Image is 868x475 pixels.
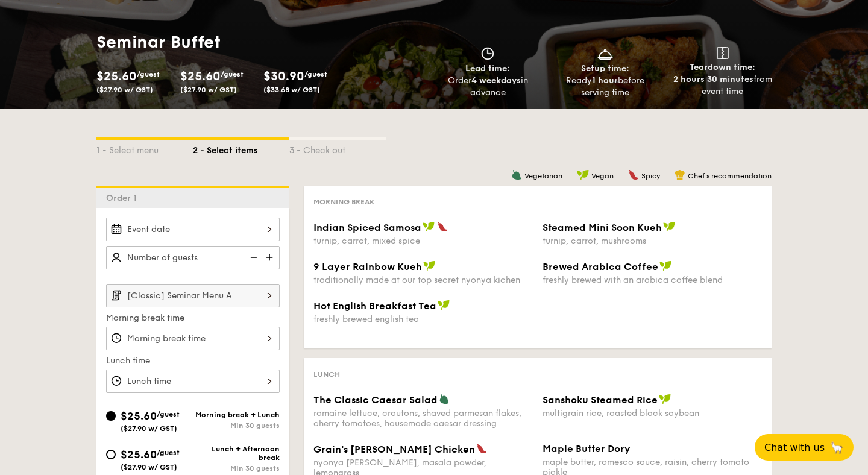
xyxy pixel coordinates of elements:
img: icon-vegetarian.fe4039eb.svg [439,394,450,404]
img: icon-vegan.f8ff3823.svg [659,394,671,404]
div: 1 - Select menu [96,140,193,157]
div: romaine lettuce, croutons, shaved parmesan flakes, cherry tomatoes, housemade caesar dressing [313,408,533,429]
img: icon-spicy.37a8142b.svg [628,169,639,180]
img: icon-chef-hat.a58ddaea.svg [675,169,685,180]
span: $30.90 [263,69,304,84]
span: 9 Layer Rainbow Kueh [313,261,422,272]
label: Morning break time [106,312,280,324]
img: icon-clock.2db775ea.svg [479,47,497,60]
strong: 2 hours 30 minutes [673,74,753,84]
img: icon-vegan.f8ff3823.svg [423,221,435,232]
div: Min 30 guests [193,421,280,430]
span: Maple Butter Dory [542,443,631,455]
div: 2 - Select items [193,140,289,157]
input: $25.60/guest($27.90 w/ GST)Lunch + Afternoon breakMin 30 guests [106,450,116,459]
span: Grain's [PERSON_NAME] Chicken [313,444,475,455]
img: icon-chevron-right.3c0dfbd6.svg [259,284,280,307]
span: Morning break [313,198,374,206]
label: Lunch time [106,355,280,367]
span: Indian Spiced Samosa [313,222,421,233]
div: traditionally made at our top secret nyonya kichen [313,275,533,285]
span: Brewed Arabica Coffee [542,261,658,272]
span: Teardown time: [690,62,755,72]
img: icon-spicy.37a8142b.svg [476,443,487,454]
img: icon-spicy.37a8142b.svg [437,221,448,232]
span: Chef's recommendation [688,172,772,180]
span: Spicy [641,172,660,180]
span: Sanshoku Steamed Rice [542,394,658,406]
div: 3 - Check out [289,140,386,157]
input: Event date [106,218,280,241]
img: icon-vegetarian.fe4039eb.svg [511,169,522,180]
h1: Seminar Buffet [96,31,338,53]
span: ($27.90 w/ GST) [121,463,177,471]
img: icon-vegan.f8ff3823.svg [577,169,589,180]
span: ($33.68 w/ GST) [263,86,320,94]
span: $25.60 [121,409,157,423]
span: $25.60 [121,448,157,461]
span: 🦙 [829,441,844,455]
span: Chat with us [764,442,825,453]
span: $25.60 [96,69,137,84]
span: Order 1 [106,193,142,203]
span: /guest [304,70,327,78]
div: freshly brewed english tea [313,314,533,324]
img: icon-vegan.f8ff3823.svg [423,260,435,271]
input: $25.60/guest($27.90 w/ GST)Morning break + LunchMin 30 guests [106,411,116,421]
img: icon-teardown.65201eee.svg [717,47,729,59]
span: /guest [137,70,160,78]
strong: 4 weekdays [471,75,521,86]
span: ($27.90 w/ GST) [121,424,177,433]
div: Order in advance [434,75,542,99]
img: icon-vegan.f8ff3823.svg [663,221,675,232]
div: Min 30 guests [193,464,280,473]
span: Setup time: [581,63,629,74]
div: Ready before serving time [552,75,659,99]
span: Hot English Breakfast Tea [313,300,436,312]
span: The Classic Caesar Salad [313,394,438,406]
div: freshly brewed with an arabica coffee blend [542,275,762,285]
span: $25.60 [180,69,221,84]
div: Lunch + Afternoon break [193,445,280,462]
div: multigrain rice, roasted black soybean [542,408,762,418]
span: Vegetarian [524,172,562,180]
span: ($27.90 w/ GST) [180,86,237,94]
img: icon-reduce.1d2dbef1.svg [244,246,262,269]
img: icon-add.58712e84.svg [262,246,280,269]
input: Number of guests [106,246,280,269]
div: from event time [668,74,776,98]
span: /guest [157,410,180,418]
div: turnip, carrot, mushrooms [542,236,762,246]
span: Lunch [313,370,340,379]
img: icon-vegan.f8ff3823.svg [438,300,450,310]
span: /guest [157,448,180,457]
input: Lunch time [106,370,280,393]
span: Lead time: [465,63,510,74]
input: Morning break time [106,327,280,350]
span: Steamed Mini Soon Kueh [542,222,662,233]
span: Vegan [591,172,614,180]
div: Morning break + Lunch [193,411,280,419]
div: turnip, carrot, mixed spice [313,236,533,246]
span: /guest [221,70,244,78]
button: Chat with us🦙 [755,434,854,461]
span: ($27.90 w/ GST) [96,86,153,94]
img: icon-dish.430c3a2e.svg [596,47,614,60]
img: icon-vegan.f8ff3823.svg [659,260,671,271]
strong: 1 hour [592,75,618,86]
